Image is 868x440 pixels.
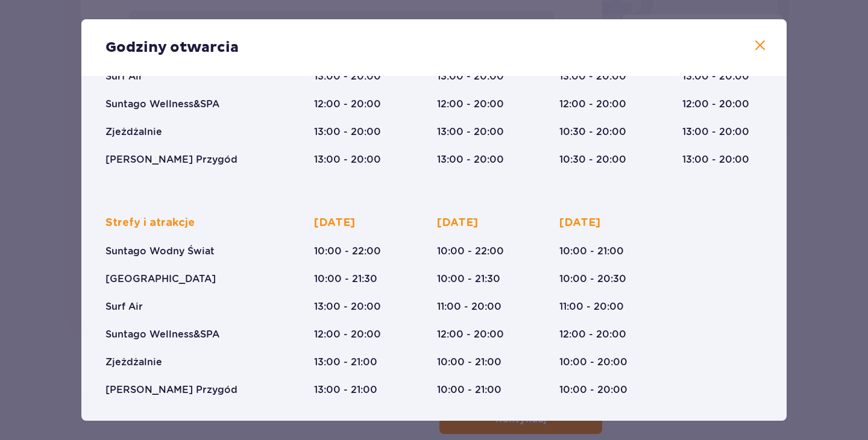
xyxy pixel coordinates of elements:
p: 10:00 - 22:00 [437,245,504,258]
p: 12:00 - 20:00 [559,328,626,341]
p: 13:00 - 20:00 [437,153,504,166]
p: 11:00 - 20:00 [559,300,624,313]
p: 13:00 - 20:00 [682,153,749,166]
p: 10:00 - 20:30 [559,272,626,286]
p: 10:30 - 20:00 [559,125,626,139]
p: 13:00 - 20:00 [559,70,626,83]
p: 10:00 - 21:30 [437,272,500,286]
p: 13:00 - 20:00 [437,125,504,139]
p: 10:00 - 21:30 [314,272,377,286]
p: 11:00 - 20:00 [437,300,502,313]
p: 12:00 - 20:00 [437,328,504,341]
p: 10:30 - 20:00 [559,153,626,166]
p: 13:00 - 20:00 [314,70,381,83]
p: Suntago Wodny Świat [105,245,215,258]
p: 10:00 - 21:00 [437,356,502,369]
p: 10:00 - 20:00 [559,383,627,397]
p: Surf Air [105,70,143,83]
p: Suntago Wellness&SPA [105,98,219,111]
p: 13:00 - 20:00 [314,300,381,313]
p: [PERSON_NAME] Przygód [105,153,237,166]
p: [PERSON_NAME] Przygód [105,383,237,397]
p: 13:00 - 20:00 [682,125,749,139]
p: Godziny otwarcia [105,39,239,57]
p: [DATE] [437,216,478,230]
p: 10:00 - 21:00 [437,383,502,397]
p: 13:00 - 21:00 [314,356,377,369]
p: [DATE] [559,216,600,230]
p: 10:00 - 22:00 [314,245,381,258]
p: 13:00 - 20:00 [314,125,381,139]
p: 10:00 - 21:00 [559,245,624,258]
p: Zjeżdżalnie [105,356,162,369]
p: 13:00 - 21:00 [314,383,377,397]
p: Strefy i atrakcje [105,216,195,230]
p: 13:00 - 20:00 [314,153,381,166]
p: 10:00 - 20:00 [559,356,627,369]
p: 12:00 - 20:00 [314,328,381,341]
p: 12:00 - 20:00 [682,98,749,111]
p: Surf Air [105,300,143,313]
p: Zjeżdżalnie [105,125,162,139]
p: 12:00 - 20:00 [559,98,626,111]
p: [GEOGRAPHIC_DATA] [105,272,216,286]
p: Suntago Wellness&SPA [105,328,219,341]
p: 13:00 - 20:00 [437,70,504,83]
p: 12:00 - 20:00 [314,98,381,111]
p: [DATE] [314,216,355,230]
p: 13:00 - 20:00 [682,70,749,83]
p: 12:00 - 20:00 [437,98,504,111]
